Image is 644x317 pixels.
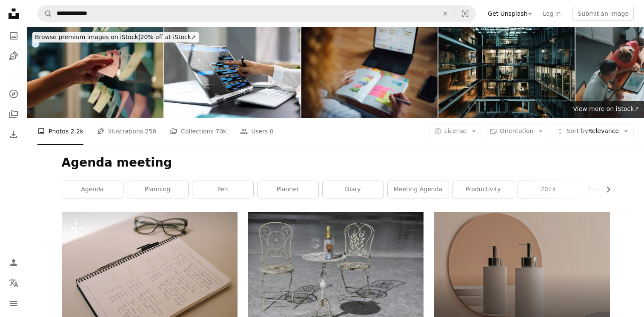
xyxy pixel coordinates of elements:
button: Visual search [455,6,475,22]
button: Search Unsplash [38,6,52,22]
span: Sort by [567,127,588,134]
button: Language [5,275,22,292]
span: Orientation [500,127,533,134]
span: Relevance [567,127,619,136]
a: Browse premium images on iStock|20% off at iStock↗ [27,27,204,48]
a: Collections 70k [170,118,226,145]
span: License [444,127,467,134]
span: 258 [145,127,157,136]
a: 2024 [518,181,579,198]
a: Explore [5,85,22,102]
span: 0 [270,127,274,136]
button: Sort byRelevance [552,125,634,138]
a: planning [127,181,188,198]
a: a calendar with glasses on a table next to a pair of glasses [62,266,238,274]
h1: Agenda meeting [62,155,610,170]
span: 20% off at iStock ↗ [35,34,196,40]
form: Find visuals sitewide [37,5,476,22]
a: diary [323,181,384,198]
button: scroll list to the right [601,181,610,198]
button: Menu [5,295,22,312]
img: Modern office building by night in Paris, France [438,27,575,118]
a: Illustrations [5,48,22,65]
a: Users 0 [240,118,274,145]
a: Log in [538,7,566,20]
span: Browse premium images on iStock | [35,34,140,40]
a: Photos [5,27,22,44]
a: productivity [453,181,514,198]
a: Download History [5,126,22,143]
img: Person Planning And Writing Notes In Cozy Cafe Setting [301,27,438,118]
button: Orientation [485,125,548,138]
a: Get Unsplash+ [483,7,538,20]
span: 70k [215,127,226,136]
a: agenda [62,181,123,198]
a: Collections [5,106,22,123]
button: License [429,125,482,138]
a: planning meeting [583,181,644,198]
img: Hand, business and sticky note with planning, ideas and creativity for novel and schedule for wri... [27,27,163,118]
button: Submit an image [572,7,634,20]
a: meeting agenda [388,181,449,198]
a: 2 white and brown ceramic vases on table [248,266,424,274]
button: Clear [436,6,455,22]
a: Log in / Sign up [5,254,22,271]
a: planner [258,181,318,198]
a: pen [192,181,253,198]
img: Scheduling And Booking Online Appointment In Calendar [164,27,301,118]
a: Illustrations 258 [97,118,156,145]
a: View more on iStock↗ [568,101,644,118]
span: View more on iStock ↗ [573,105,639,112]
